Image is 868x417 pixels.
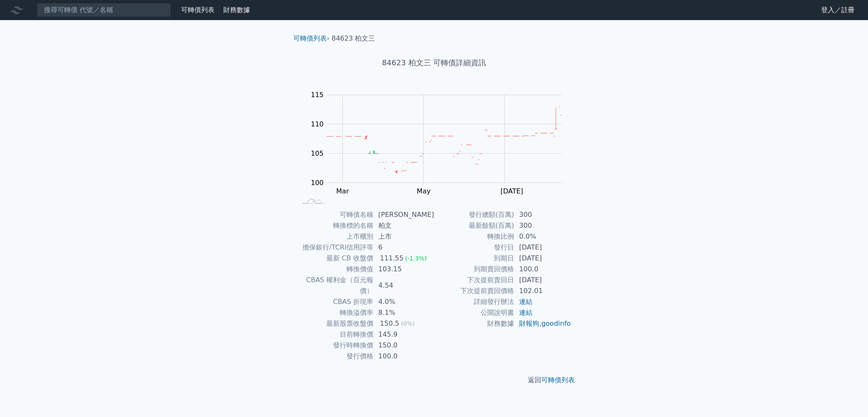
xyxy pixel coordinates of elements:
td: 可轉債名稱 [297,209,373,220]
tspan: 105 [311,149,324,157]
p: 返回 [287,375,581,385]
a: 財報狗 [519,319,539,327]
td: 下次提前賣回日 [434,275,514,286]
td: 發行總額(百萬) [434,209,514,220]
td: 下次提前賣回價格 [434,286,514,296]
td: 6 [373,242,434,253]
tspan: 110 [311,120,324,128]
tspan: Mar [336,187,349,195]
a: 可轉債列表 [541,376,575,384]
td: 目前轉換價 [297,329,373,340]
tspan: May [417,187,431,195]
td: [DATE] [514,275,571,286]
td: 柏文 [373,220,434,231]
input: 搜尋可轉債 代號／名稱 [37,3,171,17]
td: 最新 CB 收盤價 [297,253,373,264]
td: 上市櫃別 [297,231,373,242]
td: 財務數據 [434,318,514,329]
div: 150.5 [378,318,401,329]
td: 100.0 [373,351,434,362]
td: 到期賣回價格 [434,264,514,275]
td: , [514,318,571,329]
a: 可轉債列表 [181,6,214,14]
td: 最新股票收盤價 [297,318,373,329]
tspan: [DATE] [501,187,523,195]
a: 財務數據 [223,6,250,14]
tspan: 100 [311,179,324,187]
td: 0.0% [514,231,571,242]
td: 上市 [373,231,434,242]
g: Chart [306,91,574,195]
td: 4.54 [373,275,434,296]
td: 102.01 [514,286,571,296]
td: 到期日 [434,253,514,264]
div: 111.55 [378,253,405,264]
a: 連結 [519,309,532,317]
td: CBAS 權利金（百元報價） [297,275,373,296]
td: 100.0 [514,264,571,275]
td: 公開說明書 [434,307,514,318]
span: (0%) [401,320,415,327]
td: 擔保銀行/TCRI信用評等 [297,242,373,253]
a: 連結 [519,298,532,306]
td: 轉換標的名稱 [297,220,373,231]
tspan: 115 [311,91,324,99]
td: 4.0% [373,296,434,307]
a: 登入／註冊 [814,3,861,17]
td: 103.15 [373,264,434,275]
li: 84623 柏文三 [332,33,375,44]
td: CBAS 折現率 [297,296,373,307]
li: › [293,33,329,44]
td: 300 [514,220,571,231]
a: 可轉債列表 [293,34,327,42]
h1: 84623 柏文三 可轉債詳細資訊 [287,57,581,69]
td: 300 [514,209,571,220]
td: [DATE] [514,242,571,253]
td: 發行日 [434,242,514,253]
td: 轉換溢價率 [297,307,373,318]
span: (-1.3%) [405,255,427,262]
td: 最新餘額(百萬) [434,220,514,231]
td: 轉換價值 [297,264,373,275]
td: 發行價格 [297,351,373,362]
td: 發行時轉換價 [297,340,373,351]
td: [PERSON_NAME] [373,209,434,220]
td: [DATE] [514,253,571,264]
td: 145.9 [373,329,434,340]
td: 150.0 [373,340,434,351]
td: 詳細發行辦法 [434,296,514,307]
td: 8.1% [373,307,434,318]
a: goodinfo [541,319,571,327]
td: 轉換比例 [434,231,514,242]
